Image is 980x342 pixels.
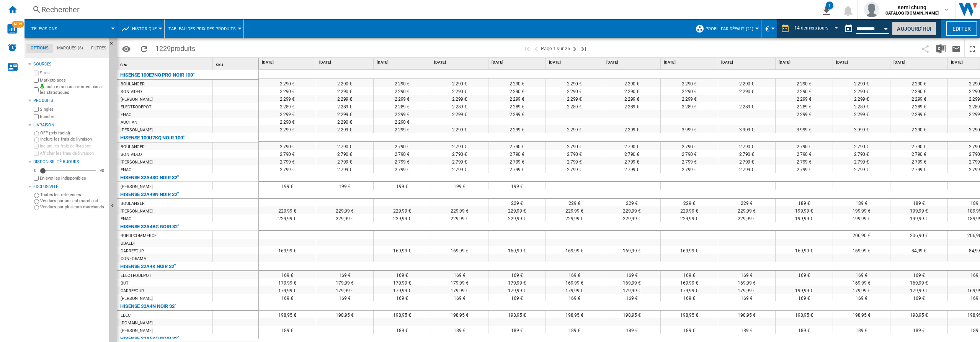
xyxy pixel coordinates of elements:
[259,206,316,214] div: 229,99 €
[374,102,431,110] div: 2 289 €
[488,165,546,173] div: 2 799 €
[40,106,106,112] label: Singles
[431,182,488,190] div: 199 €
[33,122,106,128] div: Livraison
[316,87,373,95] div: 2 290 €
[7,24,17,34] img: wise-card.svg
[776,79,833,87] div: 2 290 €
[720,58,775,67] div: [DATE]
[121,88,142,96] div: SON VIDEO
[132,19,160,38] button: Historique
[890,142,947,150] div: 2 790 €
[34,144,39,149] input: Inclure les frais de livraison
[431,142,488,150] div: 2 790 €
[776,95,833,102] div: 2 299 €
[833,150,890,157] div: 2 790 €
[488,157,546,165] div: 2 799 €
[661,125,718,133] div: 3 999 €
[885,3,939,11] span: semi chung
[776,206,833,214] div: 199,99 €
[374,206,431,214] div: 229,99 €
[890,110,947,118] div: 2 299 €
[109,38,118,52] button: Masquer
[864,2,879,17] img: profile.jpg
[695,19,757,38] div: Profil par défaut (21)
[546,199,603,206] div: 229 €
[718,87,775,95] div: 2 290 €
[119,58,212,70] div: Site Sort None
[603,150,660,157] div: 2 790 €
[40,192,106,198] label: Toutes les références
[776,165,833,173] div: 2 799 €
[259,214,316,222] div: 229,99 €
[718,125,775,133] div: 3 999 €
[119,42,134,56] button: Options
[776,157,833,165] div: 2 799 €
[833,110,890,118] div: 2 299 €
[34,78,39,83] input: Marketplaces
[661,199,718,206] div: 229 €
[53,44,87,53] md-tab-item: Marques (6)
[34,85,39,95] input: Inclure mon assortiment dans les statistiques
[259,150,316,157] div: 2 790 €
[661,157,718,165] div: 2 799 €
[431,95,488,102] div: 2 299 €
[661,206,718,214] div: 229,99 €
[892,21,936,36] button: Aujourd'hui
[833,79,890,87] div: 2 290 €
[433,58,488,67] div: [DATE]
[431,79,488,87] div: 2 290 €
[661,214,718,222] div: 229,99 €
[765,19,773,38] button: €
[26,44,53,53] md-tab-item: Options
[121,208,153,215] div: [PERSON_NAME]
[374,110,431,118] div: 2 299 €
[8,43,17,52] img: alerts-logo.svg
[833,95,890,102] div: 2 299 €
[603,87,660,95] div: 2 290 €
[132,26,157,31] span: Historique
[40,167,96,175] md-slider: Disponibilité
[776,150,833,157] div: 2 790 €
[259,95,316,102] div: 2 299 €
[121,119,137,126] div: AUCHAN
[776,102,833,110] div: 2 289 €
[779,60,831,65] span: [DATE]
[40,114,106,119] label: Bundles
[546,206,603,214] div: 229,99 €
[546,87,603,95] div: 2 290 €
[316,118,373,125] div: 2 290 €
[661,165,718,173] div: 2 799 €
[933,39,949,57] button: Télécharger au format Excel
[546,214,603,222] div: 229,99 €
[41,4,794,15] div: Rechercher
[892,58,947,67] div: [DATE]
[259,102,316,110] div: 2 289 €
[718,79,775,87] div: 2 290 €
[28,19,113,38] div: Televisions
[718,199,775,206] div: 229 €
[214,58,258,70] div: SKU Sort None
[34,193,39,198] input: Toutes les références
[603,199,660,206] div: 229 €
[890,102,947,110] div: 2 289 €
[661,79,718,87] div: 2 290 €
[434,60,487,65] span: [DATE]
[33,61,106,67] div: Sources
[918,39,933,57] button: Partager ce bookmark avec d'autres
[833,125,890,133] div: 3 999 €
[40,136,106,142] label: Inclure les frais de livraison
[662,58,718,67] div: [DATE]
[488,182,546,190] div: 199 €
[121,96,153,103] div: [PERSON_NAME]
[549,60,601,65] span: [DATE]
[706,26,753,31] span: Profil par défaut (21)
[214,58,258,70] div: Sort None
[31,19,65,38] button: Televisions
[546,79,603,87] div: 2 290 €
[826,2,833,9] div: 1
[431,157,488,165] div: 2 799 €
[374,118,431,125] div: 2 290 €
[833,206,890,214] div: 199,99 €
[606,60,659,65] span: [DATE]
